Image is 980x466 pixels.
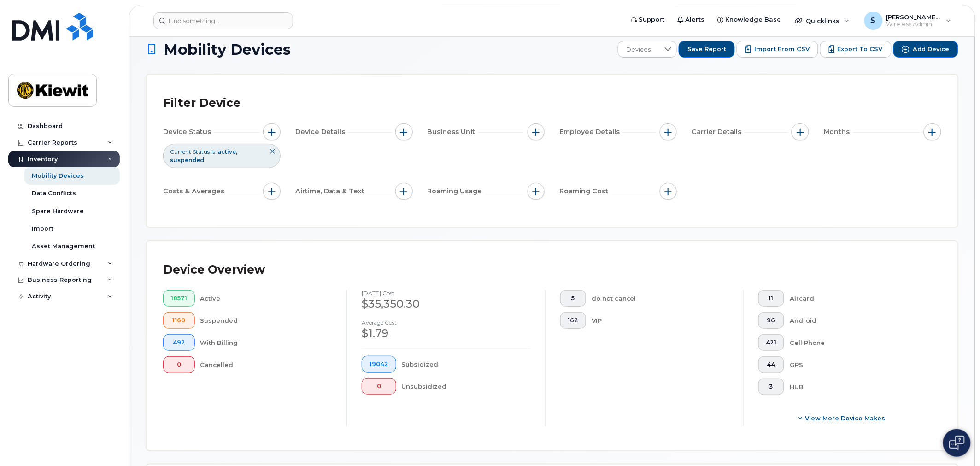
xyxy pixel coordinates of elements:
[893,41,958,58] button: Add Device
[559,127,622,137] span: Employee Details
[568,295,578,302] span: 5
[592,290,728,307] div: do not cancel
[362,326,530,341] div: $1.79
[163,356,195,373] button: 0
[790,290,927,307] div: Aircard
[200,312,332,329] div: Suspended
[402,378,530,395] div: Unsubsidized
[559,186,611,196] span: Roaming Cost
[758,379,785,395] button: 3
[790,312,927,329] div: Android
[758,356,785,373] button: 44
[560,312,587,329] button: 162
[592,312,728,329] div: VIP
[163,91,241,115] div: Filter Device
[163,186,227,196] span: Costs & Averages
[163,334,195,351] button: 492
[428,186,485,196] span: Roaming Usage
[618,41,659,58] span: Devices
[428,127,478,137] span: Business Unit
[153,12,293,29] input: Find something...
[766,295,777,302] span: 11
[789,12,856,30] div: Quicklinks
[163,258,265,282] div: Device Overview
[200,290,332,307] div: Active
[170,157,204,163] span: suspended
[692,127,744,137] span: Carrier Details
[886,21,942,28] span: Wireless Admin
[200,334,332,351] div: With Billing
[362,378,396,395] button: 0
[560,290,587,307] button: 5
[913,45,950,53] span: Add Device
[820,41,892,58] button: Export to CSV
[679,41,735,58] button: Save Report
[790,334,927,351] div: Cell Phone
[754,45,810,53] span: Import from CSV
[805,414,886,423] span: View More Device Makes
[370,383,388,390] span: 0
[164,41,291,58] span: Mobility Devices
[766,317,777,324] span: 96
[295,127,348,137] span: Device Details
[766,339,777,346] span: 421
[687,45,726,53] span: Save Report
[766,383,777,390] span: 3
[949,436,965,450] img: Open chat
[737,41,818,58] button: Import from CSV
[758,410,927,426] button: View More Device Makes
[170,148,210,156] span: Current Status
[758,334,785,351] button: 421
[758,290,785,307] button: 11
[370,361,388,368] span: 19042
[171,339,187,346] span: 492
[163,312,195,329] button: 1160
[766,361,777,368] span: 44
[362,320,530,326] h4: Average cost
[217,148,237,155] span: active
[171,295,187,302] span: 18571
[211,148,215,156] span: is
[790,379,927,395] div: HUB
[402,356,530,373] div: Subsidized
[824,127,853,137] span: Months
[200,356,332,373] div: Cancelled
[163,290,195,307] button: 18571
[858,12,958,30] div: Santiago.Alonso
[171,361,187,368] span: 0
[838,45,883,53] span: Export to CSV
[362,356,396,373] button: 19042
[790,356,927,373] div: GPS
[362,290,530,296] h4: [DATE] cost
[871,15,876,26] span: S
[568,317,578,324] span: 162
[362,296,530,312] div: $35,350.30
[295,186,367,196] span: Airtime, Data & Text
[171,317,187,324] span: 1160
[758,312,785,329] button: 96
[163,127,214,137] span: Device Status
